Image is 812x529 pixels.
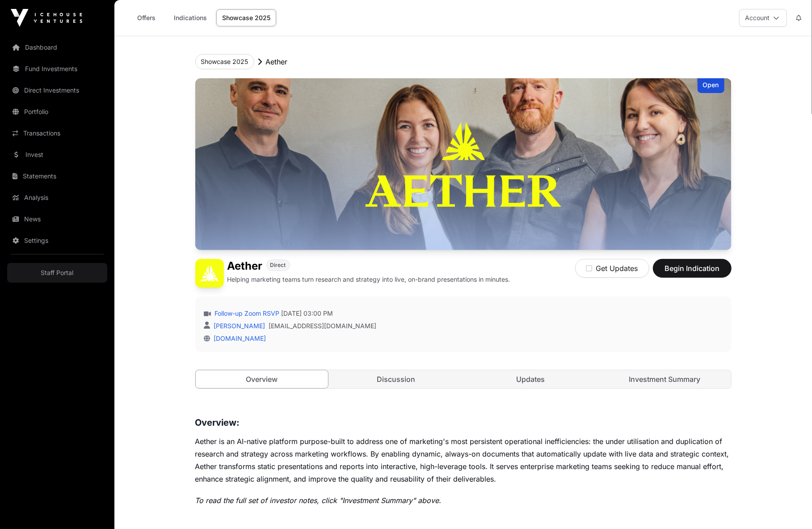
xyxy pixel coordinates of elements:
[7,123,107,143] a: Transactions
[7,59,107,79] a: Fund Investments
[168,9,213,26] a: Indications
[7,188,107,207] a: Analysis
[227,275,510,284] p: Helping marketing teams turn research and strategy into live, on-brand presentations in minutes.
[212,322,265,330] a: [PERSON_NAME]
[739,9,787,27] button: Account
[195,415,732,430] h3: Overview:
[7,231,107,250] a: Settings
[11,9,82,27] img: Icehouse Ventures Logo
[195,370,329,389] a: Overview
[213,309,280,318] a: Follow-up Zoom RSVP
[7,80,107,100] a: Direct Investments
[266,56,288,67] p: Aether
[282,309,333,318] span: [DATE] 03:00 PM
[664,263,720,274] span: Begin Indication
[698,78,724,93] div: Open
[270,262,286,269] span: Direct
[129,9,164,26] a: Offers
[7,166,107,186] a: Statements
[195,435,732,485] p: Aether is an AI-native platform purpose-built to address one of marketing's most persistent opera...
[575,259,649,278] button: Get Updates
[653,259,732,278] button: Begin Indication
[7,263,107,283] a: Staff Portal
[598,370,731,388] a: Investment Summary
[7,209,107,229] a: News
[653,268,732,277] a: Begin Indication
[196,370,731,388] nav: Tabs
[195,496,442,505] em: To read the full set of investor notes, click "Investment Summary" above.
[7,145,107,165] a: Invest
[7,38,107,57] a: Dashboard
[464,370,597,388] a: Updates
[227,259,263,273] h1: Aether
[7,102,107,122] a: Portfolio
[195,54,254,69] button: Showcase 2025
[330,370,463,388] a: Discussion
[195,259,224,288] img: Aether
[210,334,266,342] a: [DOMAIN_NAME]
[767,486,812,529] iframe: Chat Widget
[195,78,732,250] img: Aether
[216,9,276,26] a: Showcase 2025
[269,322,377,330] a: [EMAIL_ADDRESS][DOMAIN_NAME]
